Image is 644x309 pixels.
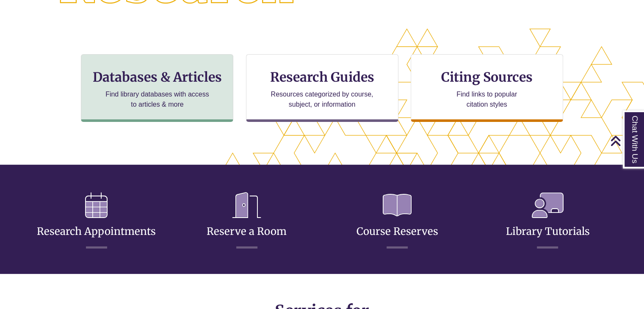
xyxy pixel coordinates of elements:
[445,89,528,110] p: Find links to popular citation styles
[88,69,226,85] h3: Databases & Articles
[246,54,398,122] a: Research Guides Resources categorized by course, subject, or information
[435,69,539,85] h3: Citing Sources
[267,89,377,110] p: Resources categorized by course, subject, or information
[37,204,156,238] a: Research Appointments
[357,204,438,238] a: Course Reserves
[253,69,391,85] h3: Research Guides
[610,135,642,146] a: Back to Top
[102,89,213,110] p: Find library databases with access to articles & more
[411,54,563,122] a: Citing Sources Find links to popular citation styles
[506,204,589,238] a: Library Tutorials
[81,54,233,122] a: Databases & Articles Find library databases with access to articles & more
[207,204,287,238] a: Reserve a Room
